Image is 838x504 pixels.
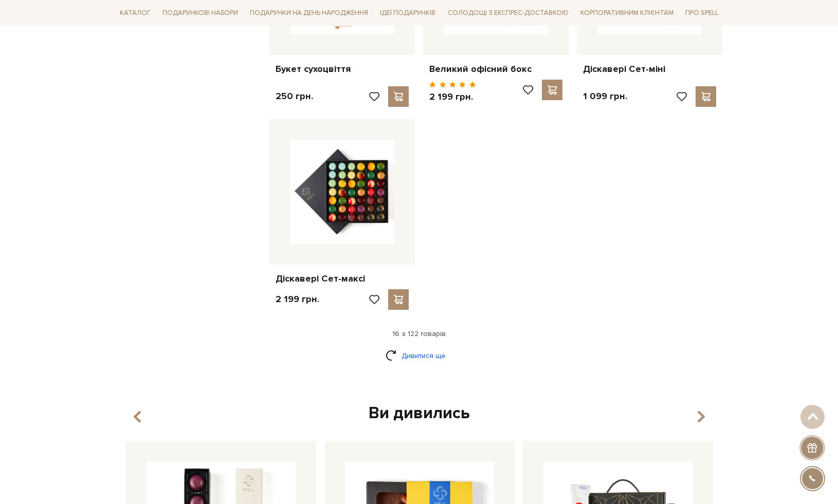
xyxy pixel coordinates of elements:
[276,90,313,102] p: 250 грн.
[116,5,155,21] a: Каталог
[276,63,409,75] a: Букет сухоцвіття
[122,403,716,424] div: Ви дивились
[681,5,722,21] a: Про Spell
[429,91,476,103] p: 2 199 грн.
[444,4,573,22] a: Солодощі з експрес-доставкою
[386,347,452,365] a: Дивитися ще
[376,5,440,21] a: Ідеї подарунків
[583,63,716,75] a: Діскавері Сет-міні
[112,329,726,339] div: 16 з 122 товарів
[276,293,319,305] p: 2 199 грн.
[276,273,409,285] a: Діскавері Сет-максі
[246,5,372,21] a: Подарунки на День народження
[158,5,242,21] a: Подарункові набори
[576,5,678,21] a: Корпоративним клієнтам
[429,63,562,75] a: Великий офісний бокс
[583,90,627,102] p: 1 099 грн.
